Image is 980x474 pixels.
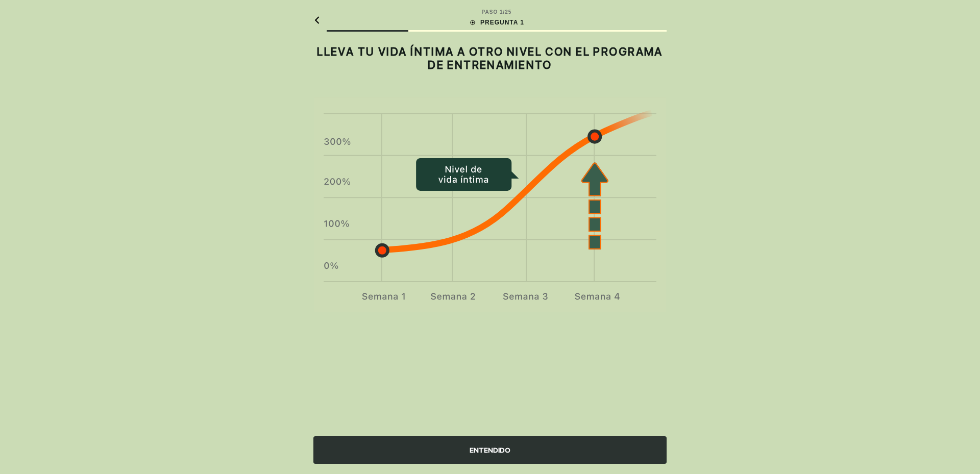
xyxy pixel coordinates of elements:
[470,446,510,454] font: ENTENDIDO
[505,9,511,15] font: 25
[503,9,505,15] font: /
[317,45,663,71] font: LLEVA TU VIDA ÍNTIMA A OTRO NIVEL CON EL PROGRAMA DE ENTRENAMIENTO
[480,19,524,26] font: PREGUNTA 1
[482,9,498,15] font: PASO
[500,9,503,15] font: 1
